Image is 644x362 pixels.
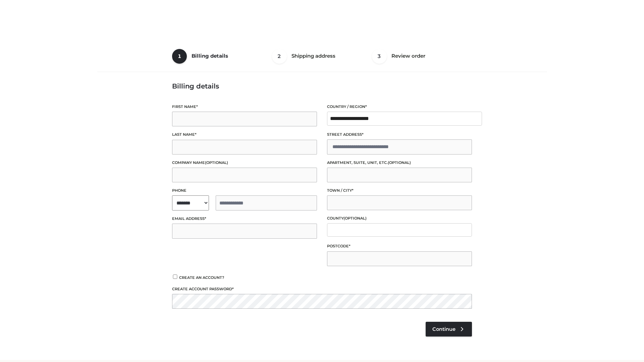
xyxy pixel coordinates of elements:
label: First name [172,104,317,110]
span: Billing details [192,53,228,59]
input: Create an account? [172,275,178,279]
label: Postcode [327,243,472,249]
a: Continue [426,322,472,337]
label: Email address [172,216,317,222]
span: 1 [172,49,187,64]
span: 2 [272,49,287,64]
span: (optional) [388,160,411,165]
label: Country / Region [327,104,472,110]
label: Company name [172,160,317,166]
span: (optional) [205,160,228,165]
label: Last name [172,131,317,138]
span: Review order [391,53,425,59]
h3: Billing details [172,82,472,90]
label: Phone [172,187,317,194]
label: Town / City [327,187,472,194]
span: (optional) [343,216,367,221]
label: County [327,215,472,222]
label: Create account password [172,286,472,292]
label: Apartment, suite, unit, etc. [327,160,472,166]
span: Continue [432,326,455,332]
span: Shipping address [291,53,335,59]
span: Create an account? [179,275,224,280]
span: 3 [372,49,387,64]
label: Street address [327,131,472,138]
